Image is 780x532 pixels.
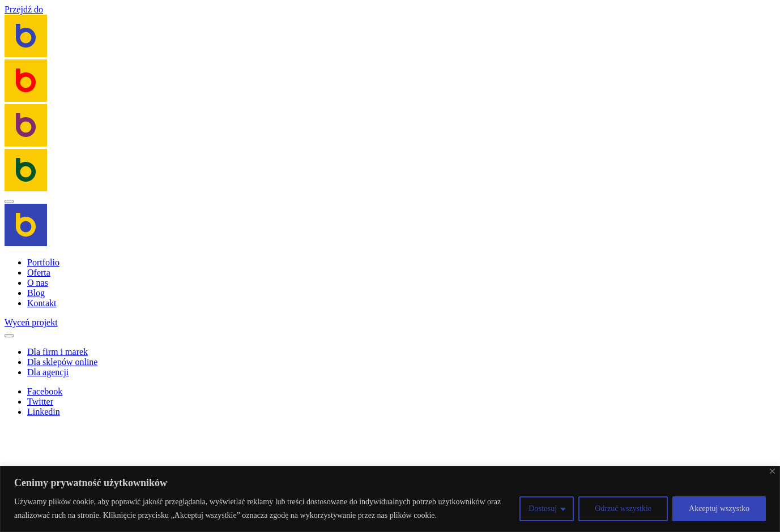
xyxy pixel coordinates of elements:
a: Wyceń projekt [5,318,58,327]
a: Brandoo Group Brandoo Group Brandoo Group Brandoo Group [5,15,775,194]
a: Dla firm i marek [27,347,88,357]
button: Odrzuć wszystkie [578,496,668,521]
img: Brandoo Group [5,204,47,246]
button: Dostosuj [519,496,574,521]
a: Przejdź do [5,5,43,14]
img: Close [770,469,775,474]
img: Brandoo Group [5,15,47,57]
p: Używamy plików cookie, aby poprawić jakość przeglądania, wyświetlać reklamy lub treści dostosowan... [14,495,511,522]
a: Blog [27,288,45,298]
a: Kontakt [27,298,57,308]
a: Linkedin [27,407,60,417]
button: Close [5,334,14,337]
img: Brandoo Group [5,104,47,147]
button: Akceptuj wszystko [672,496,766,521]
a: Portfolio [27,258,59,267]
button: Blisko [770,469,775,474]
a: O nas [27,278,48,288]
a: Twitter [27,397,53,406]
a: Dla sklepów online [27,357,97,367]
a: Dla agencji [27,367,69,377]
a: Oferta [27,268,50,277]
button: Navigation [5,200,14,203]
img: Brandoo Group [5,149,47,191]
p: Cenimy prywatność użytkowników [14,476,766,490]
a: Facebook [27,387,62,396]
img: Brandoo Group [5,59,47,102]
